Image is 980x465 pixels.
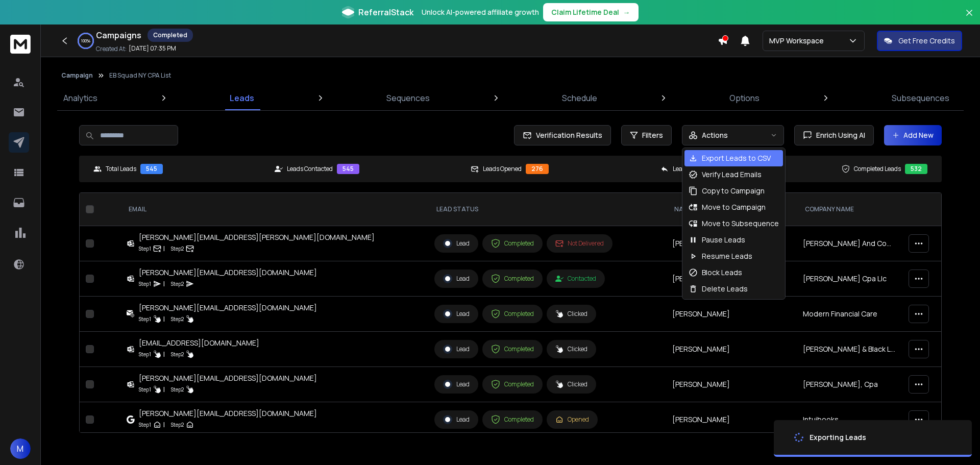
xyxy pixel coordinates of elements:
div: Clicked [555,310,587,318]
td: [PERSON_NAME] [666,261,797,297]
p: Step 1 [139,243,151,254]
span: ReferralStack [358,6,413,18]
span: → [623,7,630,17]
div: Exporting Leads [810,432,866,443]
button: M [10,438,31,459]
button: Verification Results [514,125,611,145]
p: | [163,279,165,289]
div: Completed [491,239,534,248]
p: MVP Workspace [769,36,828,46]
p: Unlock AI-powered affiliate growth [422,7,539,17]
div: Completed [491,380,534,389]
div: [PERSON_NAME][EMAIL_ADDRESS][DOMAIN_NAME] [139,373,317,383]
button: Add New [884,125,942,145]
p: [DATE] 07:35 PM [129,44,176,53]
p: Leads [230,92,254,104]
p: | [163,384,165,395]
p: Get Free Credits [898,36,955,46]
th: Company Name [797,193,902,226]
td: [PERSON_NAME] [666,226,797,261]
div: 276 [526,164,549,174]
div: [PERSON_NAME][EMAIL_ADDRESS][DOMAIN_NAME] [139,408,317,419]
p: Copy to Campaign [702,186,765,196]
button: Claim Lifetime Deal→ [543,3,639,21]
td: [PERSON_NAME] & Black Llp [797,332,902,367]
div: Lead [443,309,470,319]
p: Step 1 [139,420,151,430]
div: Not Delivered [555,239,604,248]
p: Verify Lead Emails [702,169,762,180]
p: Resume Leads [702,251,752,261]
div: Clicked [555,345,587,353]
th: NAME [666,193,797,226]
div: Lead [443,415,470,424]
a: Options [723,86,766,110]
p: Created At: [96,45,127,53]
p: Step 2 [171,420,184,430]
p: Leads Contacted [287,165,333,173]
button: Enrich Using AI [794,125,874,145]
div: Completed [491,309,534,319]
p: Leads Opened [483,165,522,173]
button: Get Free Credits [877,31,962,51]
div: [EMAIL_ADDRESS][DOMAIN_NAME] [139,338,259,348]
div: Lead [443,380,470,389]
p: Pause Leads [702,235,745,245]
p: Step 1 [139,314,151,324]
button: Filters [621,125,672,145]
td: Modern Financial Care [797,297,902,332]
div: Completed [148,29,193,42]
p: Sequences [386,92,430,104]
td: [PERSON_NAME] [666,297,797,332]
td: [PERSON_NAME], Cpa [797,367,902,402]
p: Total Leads [106,165,136,173]
p: Move to Subsequence [702,218,779,229]
button: Close banner [963,6,976,31]
p: | [163,349,165,359]
div: 532 [905,164,927,174]
span: Filters [642,130,663,140]
div: [PERSON_NAME][EMAIL_ADDRESS][DOMAIN_NAME] [139,303,317,313]
a: Schedule [556,86,603,110]
span: Verification Results [532,130,602,140]
p: | [163,420,165,430]
div: Opened [555,415,589,424]
div: Completed [491,415,534,424]
p: Step 1 [139,349,151,359]
p: Completed Leads [854,165,901,173]
a: Sequences [380,86,436,110]
div: 545 [140,164,163,174]
p: Step 2 [171,243,184,254]
a: Leads [224,86,260,110]
a: Analytics [57,86,104,110]
div: Completed [491,345,534,354]
td: [PERSON_NAME] [666,332,797,367]
p: Step 1 [139,279,151,289]
div: [PERSON_NAME][EMAIL_ADDRESS][DOMAIN_NAME] [139,267,317,278]
td: [PERSON_NAME] Cpa Llc [797,261,902,297]
p: | [163,243,165,254]
p: Actions [702,130,728,140]
p: Move to Campaign [702,202,766,212]
p: Analytics [63,92,97,104]
td: [PERSON_NAME] [666,367,797,402]
div: [PERSON_NAME][EMAIL_ADDRESS][PERSON_NAME][DOMAIN_NAME] [139,232,375,242]
p: Subsequences [892,92,949,104]
div: Lead [443,239,470,248]
p: Options [729,92,759,104]
div: 545 [337,164,359,174]
p: Step 2 [171,349,184,359]
p: EB Squad NY CPA List [109,71,171,80]
p: Export Leads to CSV [702,153,771,163]
td: Intuibooks [797,402,902,437]
div: Clicked [555,380,587,388]
p: 100 % [81,38,90,44]
p: | [163,314,165,324]
button: Campaign [61,71,93,80]
p: Block Leads [702,267,742,278]
th: LEAD STATUS [428,193,667,226]
h1: Campaigns [96,29,141,41]
p: Delete Leads [702,284,748,294]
